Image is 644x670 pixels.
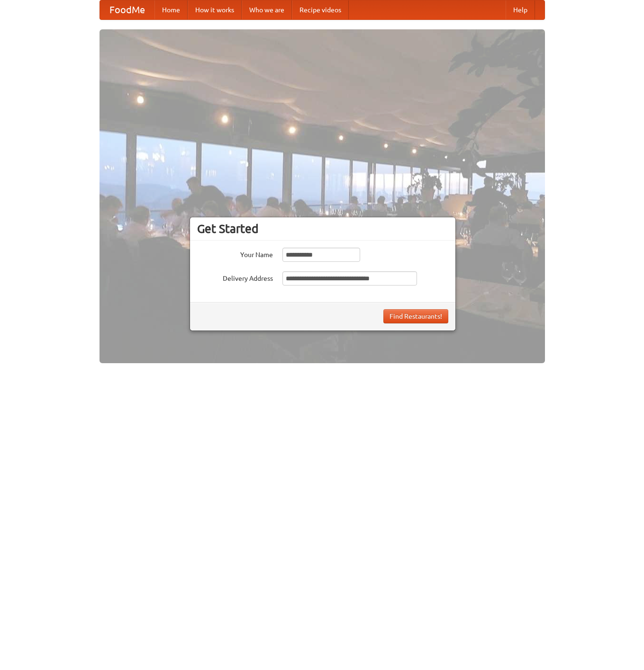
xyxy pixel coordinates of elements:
a: FoodMe [100,0,154,19]
a: Help [506,0,535,19]
a: How it works [188,0,242,19]
h3: Get Started [197,222,448,236]
a: Who we are [242,0,292,19]
a: Home [154,0,188,19]
label: Your Name [197,248,273,259]
button: Find Restaurants! [383,309,448,323]
a: Recipe videos [292,0,349,19]
label: Delivery Address [197,271,273,283]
